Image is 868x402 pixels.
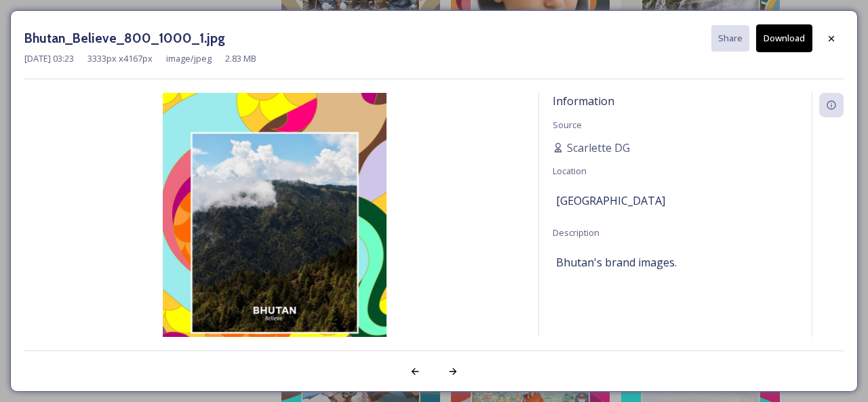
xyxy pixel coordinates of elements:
[87,52,153,65] span: 3333 px x 4167 px
[556,254,677,270] span: Bhutan's brand images.
[553,165,587,177] span: Location
[24,28,225,48] h3: Bhutan_Believe_800_1000_1.jpg
[567,140,630,156] span: Scarlette DG
[166,52,212,65] span: image/jpeg
[756,24,812,52] button: Download
[711,25,749,52] button: Share
[553,226,599,239] span: Description
[225,52,256,65] span: 2.83 MB
[24,52,74,65] span: [DATE] 03:23
[553,94,614,108] span: Information
[24,93,525,373] img: Bhutan_Believe_800_1000_1.jpg
[553,119,582,131] span: Source
[556,193,665,209] span: [GEOGRAPHIC_DATA]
